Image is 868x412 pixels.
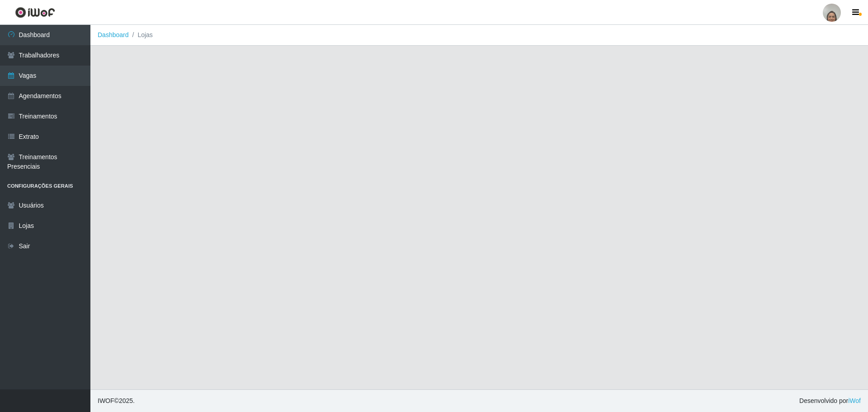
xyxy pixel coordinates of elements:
span: © 2025 . [98,396,135,406]
a: iWof [848,397,861,404]
a: Dashboard [98,31,129,38]
span: Desenvolvido por [799,396,861,406]
span: IWOF [98,397,114,404]
nav: breadcrumb [90,25,868,46]
li: Lojas [129,30,153,40]
img: CoreUI Logo [15,7,55,18]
